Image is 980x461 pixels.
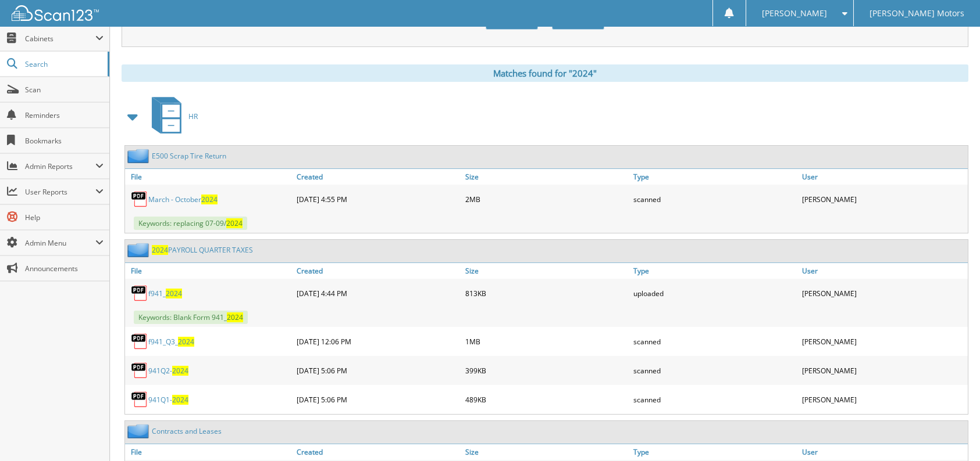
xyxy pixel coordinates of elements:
a: Size [462,263,631,279]
a: Contracts and Leases [152,426,222,436]
img: scan123-logo-white.svg [12,5,99,21]
a: Type [630,263,799,279]
div: 2MB [462,188,631,211]
a: Type [630,444,799,460]
span: 2024 [178,337,194,347]
img: PDF.png [131,284,148,302]
div: [PERSON_NAME] [799,188,968,211]
img: PDF.png [131,333,148,350]
a: 941Q2-2024 [148,366,188,376]
span: Keywords: replacing 07-09/ [134,217,247,230]
a: f941_2024 [148,289,182,298]
span: 2024 [172,395,188,405]
img: PDF.png [131,190,148,208]
span: Search [25,59,102,69]
div: scanned [630,388,799,411]
a: 941Q1-2024 [148,395,188,405]
span: Admin Reports [25,161,95,171]
img: folder2.png [127,149,152,163]
a: User [799,169,968,185]
a: Type [630,169,799,185]
div: [DATE] 12:06 PM [294,330,462,353]
img: PDF.png [131,362,148,379]
a: File [125,263,294,279]
a: 2024PAYROLL QUARTER TAXES [152,245,253,255]
span: 2024 [201,195,218,204]
a: File [125,169,294,185]
span: [PERSON_NAME] [761,10,826,17]
div: [DATE] 4:55 PM [294,188,462,211]
a: March - October2024 [148,195,218,204]
a: Size [462,169,631,185]
img: PDF.png [131,391,148,408]
div: 813KB [462,282,631,305]
iframe: Chat Widget [922,405,980,461]
div: [PERSON_NAME] [799,388,968,411]
div: 489KB [462,388,631,411]
div: [PERSON_NAME] [799,359,968,382]
span: 2024 [152,245,168,255]
div: 399KB [462,359,631,382]
div: scanned [630,359,799,382]
a: Created [294,263,462,279]
a: User [799,444,968,460]
div: [DATE] 5:06 PM [294,359,462,382]
span: 2024 [172,366,188,376]
span: HR [188,111,198,121]
div: Matches found for "2024" [122,64,968,82]
div: 1MB [462,330,631,353]
span: [PERSON_NAME] Motors [869,10,964,17]
span: Keywords: Blank Form 941_ [134,311,248,324]
div: [DATE] 4:44 PM [294,282,462,305]
span: Reminders [25,110,104,120]
a: Size [462,444,631,460]
a: HR [145,93,198,139]
img: folder2.png [127,243,152,257]
a: f941_Q3_2024 [148,337,194,347]
div: uploaded [630,282,799,305]
div: [PERSON_NAME] [799,282,968,305]
span: Scan [25,85,104,95]
div: scanned [630,188,799,211]
a: File [125,444,294,460]
span: 2024 [226,218,243,228]
div: scanned [630,330,799,353]
div: [PERSON_NAME] [799,330,968,353]
span: 2024 [166,289,182,298]
img: folder2.png [127,424,152,438]
a: E500 Scrap Tire Return [152,151,226,161]
a: Created [294,444,462,460]
div: [DATE] 5:06 PM [294,388,462,411]
span: 2024 [227,312,243,322]
span: Bookmarks [25,136,104,146]
span: Announcements [25,264,104,273]
span: Cabinets [25,34,95,44]
span: Help [25,213,104,222]
a: Created [294,169,462,185]
a: User [799,263,968,279]
span: User Reports [25,187,95,197]
span: Admin Menu [25,238,95,248]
